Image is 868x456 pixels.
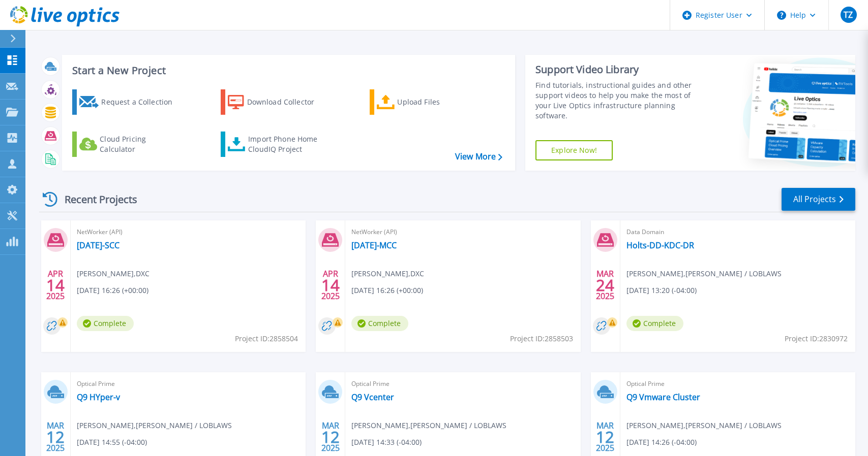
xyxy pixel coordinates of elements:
[535,80,702,121] div: Find tutorials, instructional guides and other support videos to help you make the most of your L...
[351,226,574,238] span: NetWorker (API)
[77,226,300,238] span: NetWorker (API)
[351,316,408,331] span: Complete
[77,392,120,402] a: Q9 HYper-v
[77,420,232,431] span: [PERSON_NAME] , [PERSON_NAME] / LOBLAWS
[626,392,700,402] a: Q9 Vmware Cluster
[626,316,683,331] span: Complete
[247,92,328,112] div: Download Collector
[101,92,183,112] div: Request a Collection
[455,152,502,161] a: View More
[397,92,478,112] div: Upload Files
[351,392,394,402] a: Q9 Vcenter
[785,333,848,344] span: Project ID: 2830972
[535,140,613,160] a: Explore Now!
[510,333,573,344] span: Project ID: 2858503
[77,285,148,296] span: [DATE] 16:26 (+00:00)
[596,281,614,289] span: 24
[77,268,149,279] span: [PERSON_NAME] , DXC
[77,437,147,448] span: [DATE] 14:55 (-04:00)
[595,267,615,304] div: MAR 2025
[235,333,298,344] span: Project ID: 2858504
[46,281,65,289] span: 14
[321,281,340,289] span: 14
[626,420,782,431] span: [PERSON_NAME] , [PERSON_NAME] / LOBLAWS
[46,418,65,455] div: MAR 2025
[39,187,151,212] div: Recent Projects
[626,226,849,238] span: Data Domain
[351,285,423,296] span: [DATE] 16:26 (+00:00)
[535,63,702,76] div: Support Video Library
[370,89,483,115] a: Upload Files
[321,418,340,455] div: MAR 2025
[596,433,614,441] span: 12
[782,188,855,211] a: All Projects
[46,267,65,304] div: APR 2025
[351,240,397,250] a: [DATE]-MCC
[248,134,327,154] div: Import Phone Home CloudIQ Project
[77,316,134,331] span: Complete
[100,134,181,154] div: Cloud Pricing Calculator
[351,378,574,389] span: Optical Prime
[351,268,424,279] span: [PERSON_NAME] , DXC
[626,240,694,250] a: Holts-DD-KDC-DR
[626,378,849,389] span: Optical Prime
[595,418,615,455] div: MAR 2025
[321,433,340,441] span: 12
[351,437,422,448] span: [DATE] 14:33 (-04:00)
[77,240,119,250] a: [DATE]-SCC
[626,268,782,279] span: [PERSON_NAME] , [PERSON_NAME] / LOBLAWS
[626,437,697,448] span: [DATE] 14:26 (-04:00)
[72,65,502,76] h3: Start a New Project
[844,11,853,19] span: TZ
[72,132,186,157] a: Cloud Pricing Calculator
[221,89,334,115] a: Download Collector
[46,433,65,441] span: 12
[351,420,506,431] span: [PERSON_NAME] , [PERSON_NAME] / LOBLAWS
[321,267,340,304] div: APR 2025
[72,89,186,115] a: Request a Collection
[626,285,697,296] span: [DATE] 13:20 (-04:00)
[77,378,300,389] span: Optical Prime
